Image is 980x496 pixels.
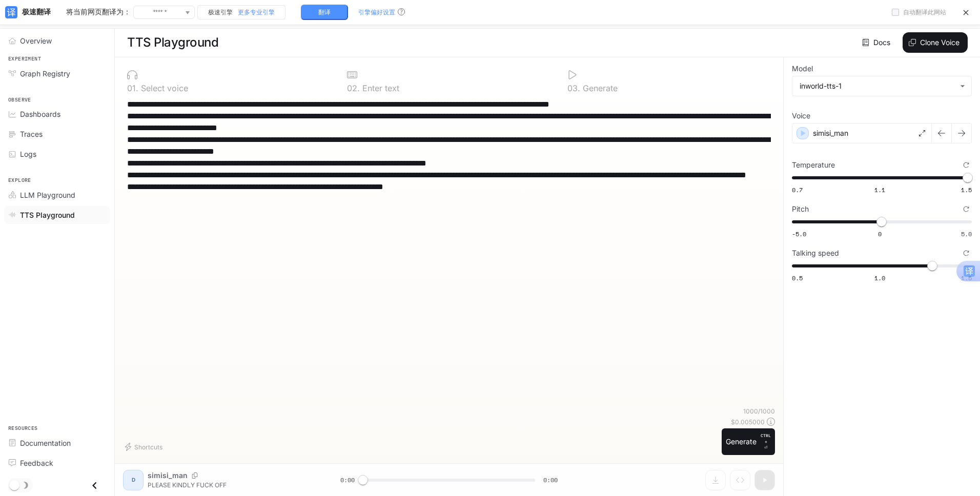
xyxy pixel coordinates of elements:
p: Voice [792,112,810,119]
span: Feedback [20,458,53,468]
span: 0.5 [792,274,803,282]
button: Shortcuts [123,439,167,455]
p: simisi_man [813,128,848,138]
p: 0 3 . [567,84,580,92]
p: 1000 / 1000 [743,407,775,416]
span: Logs [20,149,36,159]
p: CTRL + [761,432,771,445]
button: Reset to default [961,247,972,259]
span: 5.0 [961,230,972,238]
a: TTS Playground [4,206,110,224]
span: 1.1 [874,185,885,194]
p: Talking speed [792,250,839,257]
p: ⏎ [761,432,771,451]
p: $ 0.005000 [731,418,765,426]
a: LLM Playground [4,186,110,204]
p: Generate [580,84,618,92]
div: inworld-tts-1 [800,81,955,91]
span: Documentation [20,438,71,448]
button: Reset to default [961,159,972,171]
p: Pitch [792,205,809,213]
p: Model [792,65,813,72]
span: Graph Registry [20,68,70,79]
span: 0.7 [792,185,803,194]
a: Documentation [4,434,110,452]
a: Overview [4,32,110,50]
p: Select voice [138,84,188,92]
div: inworld-tts-1 [792,76,971,96]
p: 0 2 . [347,84,360,92]
span: TTS Playground [20,210,75,220]
span: Dashboards [20,109,60,119]
a: Graph Registry [4,65,110,82]
button: Close drawer [83,475,106,496]
p: 0 1 . [127,84,138,92]
a: Dashboards [4,105,110,123]
p: Enter text [360,84,399,92]
span: 1.5 [961,185,972,194]
span: Dark mode toggle [9,479,19,490]
button: Clone Voice [903,32,968,53]
button: GenerateCTRL +⏎ [722,428,775,455]
span: 1.0 [874,274,885,282]
a: Logs [4,145,110,163]
span: LLM Playground [20,190,75,200]
span: Traces [20,129,43,139]
span: Overview [20,35,52,46]
span: -5.0 [792,230,806,238]
h1: TTS Playground [127,32,218,53]
button: Reset to default [961,203,972,215]
a: Docs [860,32,894,53]
a: Feedback [4,454,110,472]
span: 0 [878,230,882,238]
a: Traces [4,125,110,143]
p: Temperature [792,161,835,169]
